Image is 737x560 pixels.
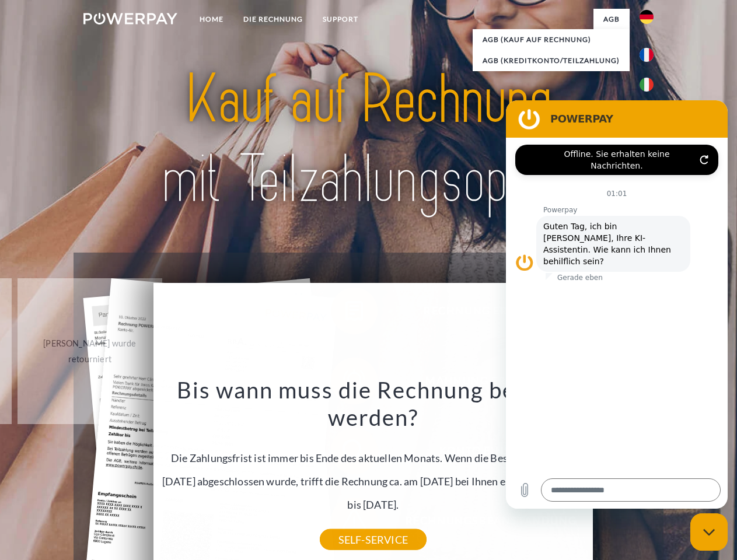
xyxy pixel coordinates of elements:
[593,9,630,30] a: agb
[83,13,177,24] img: logo-powerpay-white.svg
[473,50,630,71] a: AGB (Kreditkonto/Teilzahlung)
[473,29,630,50] a: AGB (Kauf auf Rechnung)
[640,48,654,62] img: fr
[233,9,313,30] a: DIE RECHNUNG
[190,9,233,30] a: Home
[111,56,626,223] img: title-powerpay_de.svg
[640,78,654,92] img: it
[640,10,654,24] img: de
[320,529,427,550] a: SELF-SERVICE
[25,335,156,367] div: [PERSON_NAME] wurde retourniert
[160,376,586,432] h3: Bis wann muss die Rechnung bezahlt werden?
[160,376,586,540] div: Die Zahlungsfrist ist immer bis Ende des aktuellen Monats. Wenn die Bestellung z.B. am [DATE] abg...
[313,9,368,30] a: SUPPORT
[506,100,728,509] iframe: Messaging-Fenster
[690,513,728,551] iframe: Schaltfläche zum Öffnen des Messaging-Fensters; Konversation läuft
